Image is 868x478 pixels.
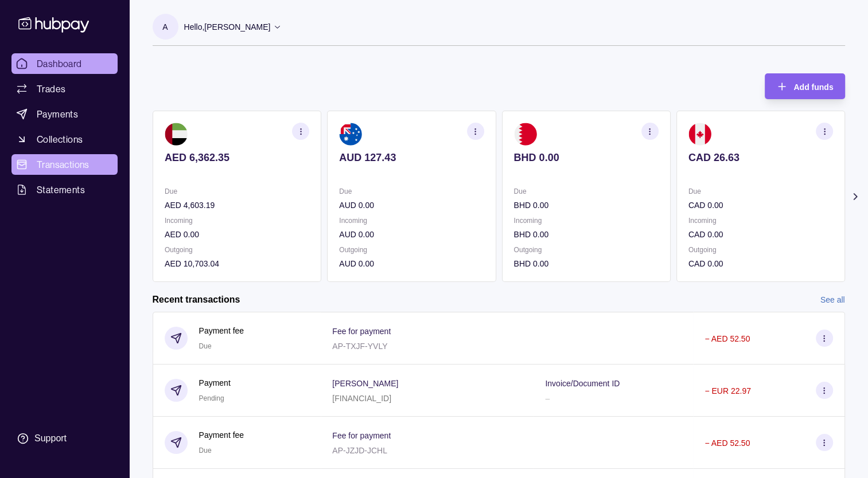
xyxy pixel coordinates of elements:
p: Outgoing [165,244,309,256]
p: Outgoing [339,244,484,256]
p: Outgoing [688,244,832,256]
span: Payments [37,107,78,121]
p: AP-TXJF-YVLY [332,342,387,351]
p: AUD 0.00 [339,199,484,211]
span: Dashboard [37,57,82,70]
p: − EUR 22.97 [704,386,751,395]
a: Statements [11,179,118,200]
p: Payment fee [199,429,244,441]
p: Due [339,185,484,198]
p: CAD 0.00 [688,257,832,270]
a: Dashboard [11,53,118,74]
p: − AED 52.50 [704,438,750,448]
p: Due [513,185,658,198]
p: BHD 0.00 [513,199,658,211]
p: – [545,394,550,403]
p: CAD 26.63 [688,151,832,164]
p: [PERSON_NAME] [332,379,398,388]
p: Due [165,185,309,198]
p: A [162,21,168,33]
p: Hello, [PERSON_NAME] [184,21,271,33]
p: Fee for payment [332,431,391,440]
p: AED 10,703.04 [165,257,309,270]
p: [FINANCIAL_ID] [332,394,391,403]
span: Collections [37,132,83,146]
img: au [339,123,362,146]
button: Add funds [765,73,844,99]
p: BHD 0.00 [513,151,658,164]
span: Add funds [793,83,833,92]
p: Invoice/Document ID [545,379,620,388]
p: Due [688,185,832,198]
p: Outgoing [513,244,658,256]
p: CAD 0.00 [688,199,832,211]
h2: Recent transactions [153,293,240,306]
p: Incoming [165,214,309,227]
p: AUD 127.43 [339,151,484,164]
p: AED 6,362.35 [165,151,309,164]
p: BHD 0.00 [513,257,658,270]
span: Trades [37,82,65,96]
div: Support [34,432,67,445]
img: ca [688,123,711,146]
p: Incoming [339,214,484,227]
a: Payments [11,104,118,124]
p: AED 4,603.19 [165,199,309,211]
span: Due [199,446,212,455]
p: Incoming [513,214,658,227]
span: Statements [37,183,85,197]
p: BHD 0.00 [513,228,658,241]
span: Pending [199,394,224,402]
p: Incoming [688,214,832,227]
img: bh [513,123,536,146]
p: AUD 0.00 [339,257,484,270]
span: Transactions [37,158,89,171]
img: ae [165,123,188,146]
p: AED 0.00 [165,228,309,241]
span: Due [199,342,212,350]
a: See all [820,293,845,306]
p: Payment [199,377,231,389]
p: Payment fee [199,324,244,337]
a: Transactions [11,154,118,175]
p: AUD 0.00 [339,228,484,241]
p: − AED 52.50 [704,334,750,343]
p: AP-JZJD-JCHL [332,446,387,455]
p: CAD 0.00 [688,228,832,241]
a: Support [11,426,118,450]
a: Collections [11,129,118,150]
a: Trades [11,79,118,99]
p: Fee for payment [332,327,391,336]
